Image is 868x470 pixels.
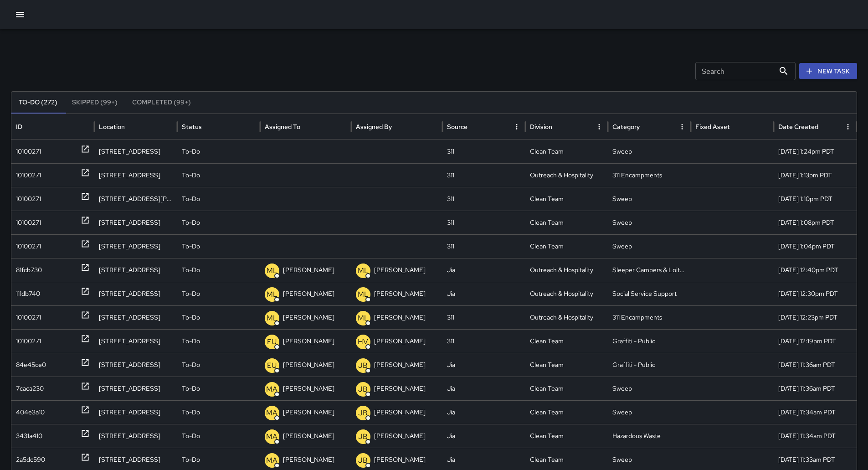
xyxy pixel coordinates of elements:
div: Jia [442,377,525,400]
div: 10/1/2025, 11:36am PDT [774,353,857,377]
div: 10/1/2025, 1:04pm PDT [774,234,857,258]
div: 10/1/2025, 12:19pm PDT [774,329,857,353]
p: To-Do [182,306,200,329]
div: 10100271 [16,140,41,163]
button: Division column menu [593,120,606,133]
div: Jia [442,424,525,448]
div: Source [447,123,467,131]
p: [PERSON_NAME] [283,353,334,377]
div: 1073 Market Street [94,258,177,282]
p: MA [266,431,277,442]
div: Clean Team [525,377,608,400]
button: Date Created column menu [842,120,854,133]
p: To-Do [182,330,200,353]
p: To-Do [182,211,200,234]
div: 111db740 [16,282,40,305]
div: 10/1/2025, 11:36am PDT [774,377,857,400]
div: 311 [442,234,525,258]
div: 10/1/2025, 1:24pm PDT [774,139,857,163]
div: 10100271 [16,187,41,211]
div: Jia [442,282,525,305]
div: Graffiti - Public [608,329,691,353]
div: 10100271 [16,164,41,187]
p: EU [267,360,277,371]
div: Sweep [608,234,691,258]
p: [PERSON_NAME] [283,377,334,400]
div: ID [16,123,22,131]
p: To-Do [182,258,200,282]
p: To-Do [182,187,200,211]
div: Sweep [608,187,691,211]
p: [PERSON_NAME] [283,424,334,448]
div: 10/1/2025, 11:34am PDT [774,424,857,448]
button: Completed (99+) [125,92,198,114]
div: Clean Team [525,329,608,353]
div: 10/1/2025, 1:10pm PDT [774,187,857,211]
p: JB [358,455,368,466]
button: New Task [799,63,857,80]
div: 83 6th Street [94,424,177,448]
div: Status [182,123,202,131]
div: Sweep [608,211,691,234]
div: Assigned By [356,123,392,131]
div: Assigned To [265,123,300,131]
div: 174 6th Street [94,211,177,234]
div: 10/1/2025, 1:08pm PDT [774,211,857,234]
p: MA [266,455,277,466]
div: 311 [442,305,525,329]
div: 10100271 [16,211,41,234]
p: MA [266,408,277,418]
div: 311 [442,211,525,234]
p: To-Do [182,164,200,187]
div: 311 [442,139,525,163]
div: 81fcb730 [16,258,42,282]
div: Jia [442,258,525,282]
div: Category [612,123,640,131]
div: 311 Encampments [608,163,691,187]
p: ML [358,265,369,276]
p: ML [358,313,369,324]
div: 311 [442,329,525,353]
p: ML [267,265,277,276]
div: 311 [442,187,525,211]
div: 10/1/2025, 12:23pm PDT [774,305,857,329]
div: 10/1/2025, 1:13pm PDT [774,163,857,187]
div: Division [530,123,552,131]
p: [PERSON_NAME] [283,282,334,305]
div: Clean Team [525,424,608,448]
div: Sweep [608,139,691,163]
div: Hazardous Waste [608,424,691,448]
div: Clean Team [525,353,608,377]
div: 404e3a10 [16,401,45,424]
p: To-Do [182,353,200,377]
div: 1000 Howard Street [94,187,177,211]
button: Source column menu [510,120,523,133]
div: 10/1/2025, 12:30pm PDT [774,282,857,305]
div: 7caca230 [16,377,44,400]
p: To-Do [182,282,200,305]
div: 37 6th Street [94,377,177,400]
div: 75 6th Street [94,400,177,424]
button: Category column menu [676,120,688,133]
div: 1075 Market Street [94,139,177,163]
p: To-Do [182,235,200,258]
p: [PERSON_NAME] [283,258,334,282]
div: Fixed Asset [695,123,730,131]
p: [PERSON_NAME] [374,401,426,424]
p: [PERSON_NAME] [374,330,426,353]
div: Social Service Support [608,282,691,305]
p: [PERSON_NAME] [374,306,426,329]
p: [PERSON_NAME] [374,377,426,400]
p: EU [267,336,277,347]
p: [PERSON_NAME] [374,258,426,282]
p: To-Do [182,377,200,400]
div: Clean Team [525,187,608,211]
p: JB [358,384,368,395]
div: Jia [442,353,525,377]
div: 37 6th Street [94,353,177,377]
p: JB [358,431,368,442]
div: Outreach & Hospitality [525,305,608,329]
p: ML [267,313,277,324]
p: MA [266,384,277,395]
p: [PERSON_NAME] [283,330,334,353]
